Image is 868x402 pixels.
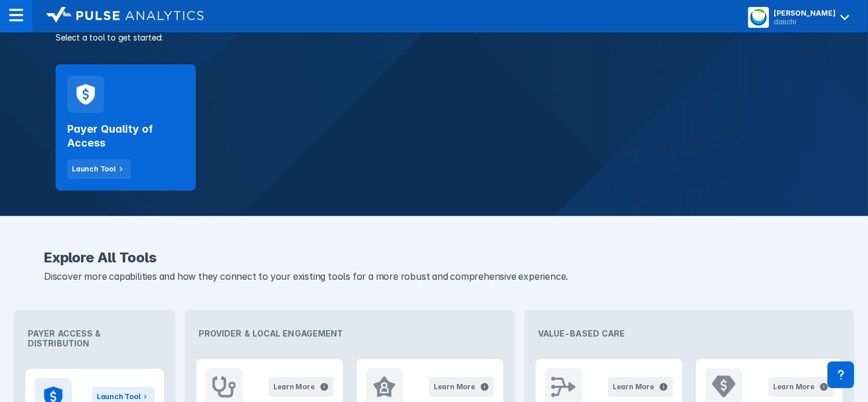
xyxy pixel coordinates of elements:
[72,164,116,174] div: Launch Tool
[44,269,824,284] p: Discover more capabilities and how they connect to your existing tools for a more robust and comp...
[529,315,849,352] div: Value-Based Care
[434,382,475,392] div: Learn More
[97,392,141,402] div: Launch Tool
[774,9,836,17] div: [PERSON_NAME]
[613,382,654,392] div: Learn More
[827,361,854,388] div: Contact Support
[44,251,824,265] h2: Explore All Tools
[49,31,819,43] p: Select a tool to get started:
[19,315,171,362] div: Payer Access & Distribution
[67,159,131,179] button: Launch Tool
[56,64,196,191] a: Payer Quality of AccessLaunch Tool
[608,377,673,397] button: Learn More
[32,7,204,25] a: logo
[67,122,184,150] h2: Payer Quality of Access
[189,315,510,352] div: Provider & Local Engagement
[273,382,315,392] div: Learn More
[750,9,767,25] img: menu button
[269,377,334,397] button: Learn More
[429,377,494,397] button: Learn More
[774,17,836,26] div: daiichi
[46,7,204,23] img: logo
[768,377,833,397] button: Learn More
[773,382,815,392] div: Learn More
[9,8,23,22] img: menu--horizontal.svg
